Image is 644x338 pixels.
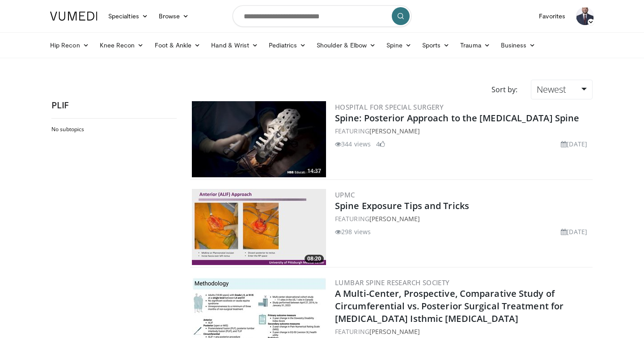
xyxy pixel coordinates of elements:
[335,112,579,124] a: Spine: Posterior Approach to the [MEDICAL_DATA] Spine
[335,126,591,136] div: FEATURING
[335,227,371,236] li: 298 views
[496,36,541,54] a: Business
[192,189,326,265] a: 08:20
[149,36,206,54] a: Foot & Ankle
[537,83,566,95] span: Newest
[192,101,326,177] img: 37a6b333-5e08-496e-bfd7-380402db64ff.300x170_q85_crop-smart_upscale.jpg
[576,7,594,25] img: Avatar
[263,36,311,54] a: Pediatrics
[192,101,326,177] a: 14:37
[335,278,450,287] a: Lumbar Spine Research Society
[45,36,94,54] a: Hip Recon
[103,7,153,25] a: Specialties
[50,12,97,21] img: VuMedi Logo
[531,80,593,99] a: Newest
[534,7,571,25] a: Favorites
[455,36,496,54] a: Trauma
[369,327,420,336] a: [PERSON_NAME]
[369,127,420,135] a: [PERSON_NAME]
[561,139,587,149] li: [DATE]
[369,214,420,223] a: [PERSON_NAME]
[51,126,174,133] h2: No subtopics
[335,327,591,336] div: FEATURING
[305,255,324,263] span: 08:20
[561,227,587,236] li: [DATE]
[376,139,385,149] li: 4
[335,214,591,223] div: FEATURING
[335,200,469,212] a: Spine Exposure Tips and Tricks
[51,99,177,111] h2: PLIF
[335,103,444,111] a: Hospital for Special Surgery
[94,36,149,54] a: Knee Recon
[381,36,416,54] a: Spine
[335,190,355,199] a: UPMC
[206,36,263,54] a: Hand & Wrist
[153,7,195,25] a: Browse
[485,80,524,99] div: Sort by:
[311,36,381,54] a: Shoulder & Elbow
[233,5,411,27] input: Search topics, interventions
[335,287,563,325] a: A Multi-Center, Prospective, Comparative Study of Circumferential vs. Posterior Surgical Treatmen...
[417,36,455,54] a: Sports
[192,189,326,265] img: 544697a2-67df-492d-8be0-b5fccb0b957a.300x170_q85_crop-smart_upscale.jpg
[335,139,371,149] li: 344 views
[305,167,324,175] span: 14:37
